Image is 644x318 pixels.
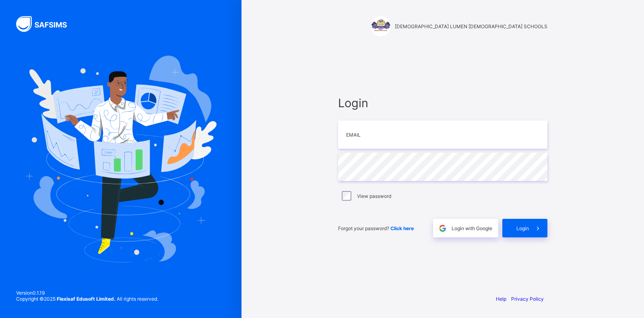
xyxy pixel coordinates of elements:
[16,290,158,296] span: Version 0.1.19
[390,225,414,231] a: Click here
[338,96,547,110] span: Login
[395,23,547,29] span: [DEMOGRAPHIC_DATA] LUMEN [DEMOGRAPHIC_DATA] SCHOOLS
[25,56,217,262] img: Hero Image
[516,225,529,231] span: Login
[357,193,391,199] label: View password
[452,225,492,231] span: Login with Google
[511,296,544,302] a: Privacy Policy
[16,16,76,32] img: SAFSIMS Logo
[16,296,158,302] span: Copyright © 2025 All rights reserved.
[438,224,447,233] img: google.396cfc9801f0270233282035f929180a.svg
[338,225,414,231] span: Forgot your password?
[57,296,116,302] strong: Flexisaf Edusoft Limited.
[496,296,506,302] a: Help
